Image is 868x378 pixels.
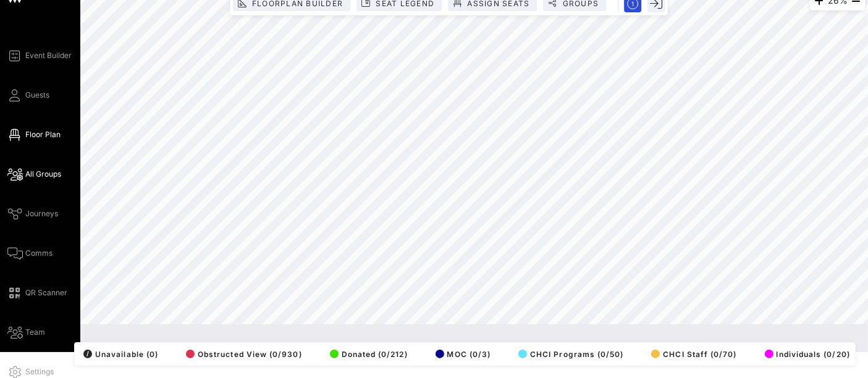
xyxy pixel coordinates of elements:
[25,248,53,259] span: Comms
[25,366,54,377] span: Settings
[25,327,45,338] span: Team
[7,167,61,182] a: All Groups
[25,50,72,61] span: Event Builder
[83,350,92,358] div: /
[326,345,408,363] button: Donated (0/212)
[330,350,408,359] span: Donated (0/212)
[432,345,491,363] button: MOC (0/3)
[7,88,49,103] a: Guests
[647,345,736,363] button: CHCI Staff (0/70)
[7,325,45,340] a: Team
[25,90,49,101] span: Guests
[436,350,491,359] span: MOC (0/3)
[651,350,736,359] span: CHCI Staff (0/70)
[515,345,624,363] button: CHCI Programs (0/50)
[80,345,158,363] button: /Unavailable (0)
[518,350,624,359] span: CHCI Programs (0/50)
[761,345,850,363] button: Individuals (0/20)
[182,345,302,363] button: Obstructed View (0/930)
[7,285,67,300] a: QR Scanner
[25,169,61,180] span: All Groups
[7,246,53,261] a: Comms
[83,350,158,359] span: Unavailable (0)
[25,208,58,219] span: Journeys
[7,48,72,63] a: Event Builder
[765,350,850,359] span: Individuals (0/20)
[7,206,58,221] a: Journeys
[25,129,61,140] span: Floor Plan
[7,127,61,142] a: Floor Plan
[25,287,67,298] span: QR Scanner
[186,350,302,359] span: Obstructed View (0/930)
